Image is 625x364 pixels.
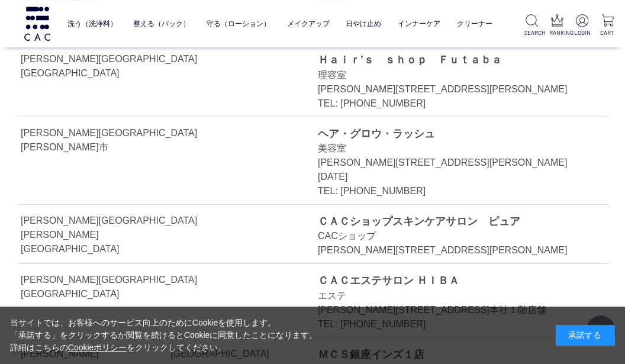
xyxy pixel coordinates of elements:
[574,14,590,37] a: LOGIN
[318,184,583,198] div: TEL: [PHONE_NUMBER]
[21,66,153,80] div: [GEOGRAPHIC_DATA]
[318,68,583,82] div: 理容室
[318,96,583,111] div: TEL: [PHONE_NUMBER]
[600,14,616,37] a: CART
[318,303,583,317] div: [PERSON_NAME][STREET_ADDRESS]本社１階店舗
[67,11,117,36] a: 洗う（洗浄料）
[549,14,565,37] a: RANKING
[318,126,583,141] div: ヘア・グロウ・ラッシュ
[318,214,583,229] div: ＣＡＣショップスキンケアサロン ピュア
[524,28,540,37] p: SEARCH
[549,28,565,37] p: RANKING
[22,7,52,40] img: logo
[318,156,583,184] div: [PERSON_NAME][STREET_ADDRESS][PERSON_NAME][DATE]
[556,325,615,346] div: 承諾する
[457,11,492,36] a: クリーナー
[133,11,190,36] a: 整える（パック）
[600,28,616,37] p: CART
[21,228,153,256] div: [PERSON_NAME][GEOGRAPHIC_DATA]
[398,11,440,36] a: インナーケア
[318,243,583,257] div: [PERSON_NAME][STREET_ADDRESS][PERSON_NAME]
[21,52,197,66] div: [PERSON_NAME][GEOGRAPHIC_DATA]
[21,273,197,287] div: [PERSON_NAME][GEOGRAPHIC_DATA]
[318,82,583,96] div: [PERSON_NAME][STREET_ADDRESS][PERSON_NAME]
[10,317,318,354] div: 当サイトでは、お客様へのサービス向上のためにCookieを使用します。 「承諾する」をクリックするか閲覧を続けるとCookieに同意したことになります。 詳細はこちらの をクリックしてください。
[318,289,583,303] div: エステ
[21,287,153,301] div: [GEOGRAPHIC_DATA]
[574,28,590,37] p: LOGIN
[21,214,197,228] div: [PERSON_NAME][GEOGRAPHIC_DATA]
[524,14,540,37] a: SEARCH
[318,141,583,156] div: 美容室
[318,273,583,288] div: ＣＡＣエステサロン ＨＩＢＡ
[21,126,197,140] div: [PERSON_NAME][GEOGRAPHIC_DATA]
[318,229,583,243] div: CACショップ
[21,140,153,154] div: [PERSON_NAME]市
[68,343,127,352] a: Cookieポリシー
[207,11,270,36] a: 守る（ローション）
[287,11,330,36] a: メイクアップ
[346,11,381,36] a: 日やけ止め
